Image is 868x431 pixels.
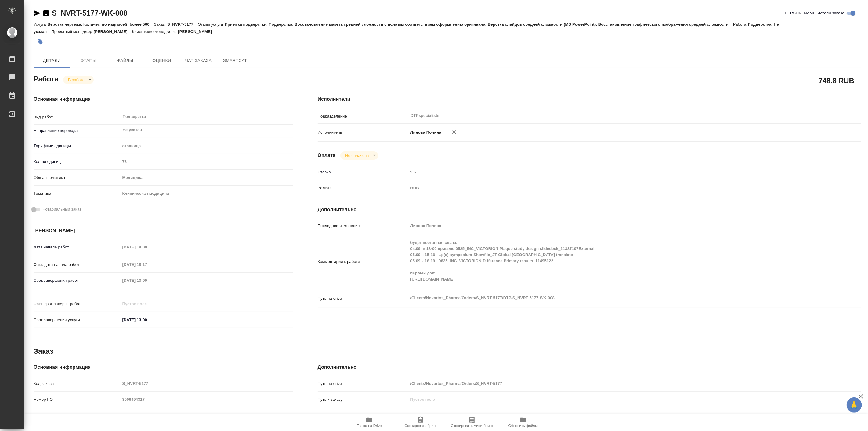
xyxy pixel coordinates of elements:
p: Путь к заказу [318,397,408,403]
span: Этапы [74,57,103,64]
div: страница [120,141,293,151]
input: Пустое поле [120,276,174,285]
h2: Заказ [34,346,53,356]
span: Оценки [147,57,176,64]
h2: 748.8 RUB [819,75,854,86]
p: Комментарий к работе [318,259,408,265]
p: Валюта [318,185,408,191]
p: Этапы услуги [198,22,225,27]
p: Факт. дата начала работ [34,262,120,268]
p: Тематика [34,190,120,197]
input: Пустое поле [120,157,293,166]
span: Детали [37,57,67,64]
button: Скопировать бриф [395,414,446,431]
button: Папка на Drive [344,414,395,431]
h4: Основная информация [34,96,293,103]
p: [PERSON_NAME] [94,29,132,34]
h4: Дополнительно [318,206,861,213]
p: Подразделение [318,113,408,119]
span: Скопировать бриф [404,424,436,428]
p: Срок завершения работ [34,277,120,284]
p: Срок завершения услуги [34,317,120,323]
p: Линова Полина [408,129,442,136]
span: Нотариальный заказ [42,206,81,212]
h4: [PERSON_NAME] [34,227,293,234]
p: Работа [733,22,748,27]
h2: Работа [34,73,59,84]
input: Пустое поле [408,395,816,404]
button: Не оплачена [343,153,371,158]
span: Обновить файлы [508,424,538,428]
input: Пустое поле [408,379,816,388]
p: Верстка чертежа. Количество надписей: более 500 [47,22,154,27]
span: Чат заказа [184,57,213,64]
span: [PERSON_NAME] детали заказа [784,10,844,16]
a: S_NVRT-5177-WK-008 [52,9,127,17]
p: Вид услуги [34,412,120,418]
button: Добавить тэг [34,35,47,49]
p: Услуга [34,22,47,27]
span: Папка на Drive [357,424,382,428]
input: Пустое поле [120,411,293,420]
p: Исполнитель [318,129,408,136]
p: Проектный менеджер [51,29,93,34]
p: [PERSON_NAME] [178,29,216,34]
button: Скопировать мини-бриф [446,414,497,431]
p: Путь на drive [318,295,408,302]
button: Скопировать ссылку для ЯМессенджера [34,9,41,17]
button: Скопировать ссылку [42,9,50,17]
p: Общая тематика [34,175,120,181]
p: Вид работ [34,114,120,120]
input: Пустое поле [120,395,293,404]
h4: Исполнители [318,96,861,103]
h4: Оплата [318,152,336,159]
span: Файлы [110,57,140,64]
h4: Дополнительно [318,364,861,371]
p: Код заказа [34,381,120,387]
p: Клиентские менеджеры [132,29,178,34]
textarea: /Clients/Novartos_Pharma/Orders/S_NVRT-5177/DTP/S_NVRT-5177-WK-008 [408,293,816,303]
input: Пустое поле [120,243,174,252]
div: Клиническая медицина [120,188,293,199]
div: Медицина [120,172,293,183]
p: Кол-во единиц [34,159,120,165]
p: Заказ: [154,22,167,27]
p: Направление перевода [34,128,120,134]
textarea: будет поэтапная сдача. 04.09. в 18-00 пришлю 0525_INC_VICTORION Plaque study design slidedeck_113... [408,237,816,284]
span: SmartCat [220,57,250,64]
button: В работе [66,77,86,82]
p: Факт. срок заверш. работ [34,301,120,307]
span: Скопировать мини-бриф [451,424,493,428]
h4: Основная информация [34,364,293,371]
p: Дата начала работ [34,244,120,250]
input: Пустое поле [120,299,174,308]
a: S_NVRT-5177 [408,413,434,418]
input: Пустое поле [120,379,293,388]
p: Ставка [318,169,408,175]
input: Пустое поле [408,168,816,176]
input: Пустое поле [408,221,816,230]
p: Приемка подверстки, Подверстка, Восстановление макета средней сложности с полным соответствием оф... [225,22,733,27]
p: Последнее изменение [318,223,408,229]
button: Удалить исполнителя [447,125,461,139]
span: 🙏 [849,399,859,411]
p: Тарифные единицы [34,143,120,149]
div: В работе [63,76,94,84]
p: Номер РО [34,397,120,403]
p: Путь на drive [318,381,408,387]
button: Обновить файлы [497,414,549,431]
p: S_NVRT-5177 [167,22,198,27]
div: RUB [408,183,816,193]
input: ✎ Введи что-нибудь [120,315,174,324]
button: 🙏 [847,397,862,413]
p: Проекты Smartcat [318,412,408,418]
div: В работе [340,151,378,160]
input: Пустое поле [120,260,174,269]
